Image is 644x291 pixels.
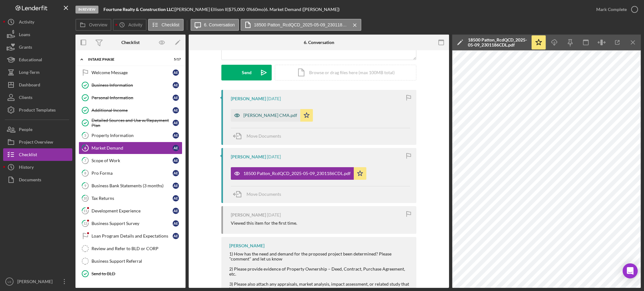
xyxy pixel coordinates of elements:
div: 5 / 17 [169,58,181,61]
button: 18500 Patton_RcdQCD_2025-05-09_2301186CDL.pdf [231,167,366,180]
tspan: 9 [84,184,86,188]
div: Open Intercom Messenger [623,263,638,278]
div: Additional Income [92,108,173,113]
div: Loan Program Details and Expectations [92,233,173,239]
div: [PERSON_NAME] [231,96,266,101]
button: Clients [3,91,72,104]
a: 7Scope of WorkAE [79,154,182,167]
div: Mark Complete [596,3,627,16]
div: A E [173,107,179,113]
div: 18500 Patton_RcdQCD_2025-05-09_2301186CDL.pdf [468,37,528,47]
tspan: 5 [84,133,86,137]
div: Property Information [92,133,173,138]
div: A E [173,233,179,239]
div: [PERSON_NAME] CMA.pdf [243,113,297,118]
button: Project Overview [3,136,72,148]
div: [PERSON_NAME] [231,212,266,217]
div: A E [173,95,179,101]
div: Detailed Sources and Use w/Repayment Plan [92,118,173,128]
a: Product Templates [3,104,72,116]
button: 6. Conversation [191,19,239,31]
button: [PERSON_NAME] CMA.pdf [231,109,313,122]
div: Activity [19,16,34,30]
button: Checklist [148,19,184,31]
div: A E [173,157,179,164]
a: Activity [3,16,72,28]
span: Move Documents [247,133,281,139]
div: 1) How has the need and demand for the proposed project been determined? Please "comment" and let... [229,251,410,261]
div: A E [173,220,179,227]
div: Business Information [92,83,173,88]
button: 18500 Patton_RcdQCD_2025-05-09_2301186CDL.pdf [241,19,361,31]
div: People [19,123,32,137]
div: Intake Phase [88,58,165,61]
div: [PERSON_NAME] [231,154,266,159]
span: Move Documents [247,191,281,197]
b: Fourtune Realty & Construction LLC [103,7,174,12]
button: Activity [113,19,146,31]
button: Overview [75,19,111,31]
a: Loans [3,28,72,41]
div: Send to BLD [92,271,182,276]
div: Business Support Referral [92,259,182,264]
button: Educational [3,53,72,66]
div: Business Support Survey [92,221,173,226]
button: Send [221,65,272,80]
button: History [3,161,72,173]
div: [PERSON_NAME] Ellison II | [175,7,229,12]
div: 18500 Patton_RcdQCD_2025-05-09_2301186CDL.pdf [243,171,351,176]
button: Checklist [3,148,72,161]
div: A E [173,120,179,126]
a: Review and Refer to BLD or CORP [79,242,182,255]
time: 2025-07-24 01:02 [267,96,281,101]
span: $75,000 [229,7,245,12]
div: Welcome Message [92,70,173,75]
tspan: 12 [83,221,87,225]
div: A E [173,195,179,201]
a: Loan Program Details and ExpectationsAE [79,230,182,242]
label: Checklist [162,22,180,27]
div: Send [242,65,252,80]
a: Detailed Sources and Use w/Repayment PlanAE [79,117,182,129]
div: Personal Information [92,95,173,100]
div: Development Experience [92,208,173,213]
button: Documents [3,173,72,186]
button: Mark Complete [590,3,641,16]
button: Dashboard [3,79,72,91]
time: 2025-07-10 19:15 [267,212,281,217]
text: LS [8,280,11,283]
div: Educational [19,53,42,68]
a: 11Development ExperienceAE [79,205,182,217]
a: 12Business Support SurveyAE [79,217,182,230]
tspan: 11 [83,209,87,213]
div: 60 mo [253,7,264,12]
label: 6. Conversation [204,22,235,27]
div: | 6. Market Demand ([PERSON_NAME]) [264,7,340,12]
div: Tax Returns [92,196,173,201]
div: Loans [19,28,30,42]
label: 18500 Patton_RcdQCD_2025-05-09_2301186CDL.pdf [254,22,348,27]
button: Grants [3,41,72,53]
div: Scope of Work [92,158,173,163]
div: Clients [19,91,32,105]
div: | [103,7,175,12]
div: Grants [19,41,32,55]
div: Viewed this item for the first time. [231,221,297,226]
a: Welcome MessageAE [79,66,182,79]
tspan: 7 [84,158,86,162]
div: Review and Refer to BLD or CORP [92,246,182,251]
a: 6Market DemandAE [79,142,182,154]
a: Business InformationAE [79,79,182,91]
a: Send to BLD [79,267,182,280]
div: A E [173,145,179,151]
a: 10Tax ReturnsAE [79,192,182,205]
tspan: 6 [84,146,86,150]
div: Pro Forma [92,171,173,176]
div: A E [173,170,179,176]
button: People [3,123,72,136]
